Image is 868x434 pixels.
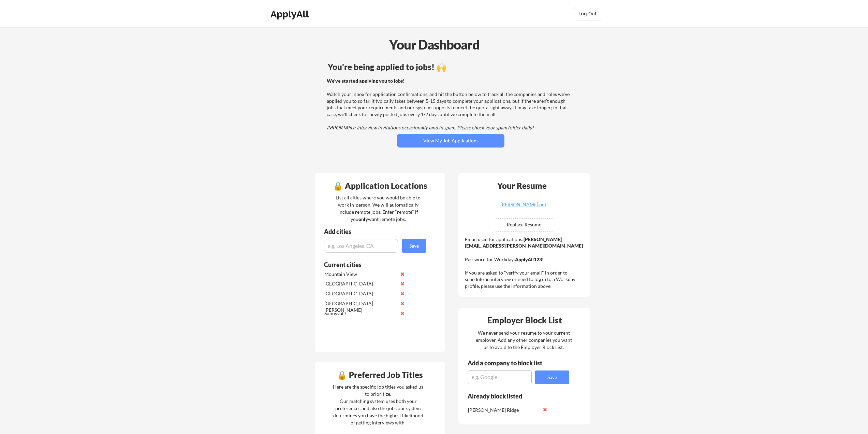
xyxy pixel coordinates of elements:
div: Your Resume [488,182,556,190]
strong: [PERSON_NAME][EMAIL_ADDRESS][PERSON_NAME][DOMAIN_NAME] [465,236,583,249]
div: Email used for applications: Password for Workday: If you are asked to "verify your email" in ord... [465,236,585,290]
div: Sunnyvale [324,310,396,317]
div: [GEOGRAPHIC_DATA][PERSON_NAME] [324,300,396,313]
div: Mountain View [324,271,396,278]
input: e.g. Los Angeles, CA [324,239,398,253]
div: [GEOGRAPHIC_DATA] [324,290,396,297]
div: Add a company to block list [468,360,553,366]
button: Save [402,239,426,253]
a: [PERSON_NAME].pdf [483,202,564,213]
div: You're being applied to jobs! 🙌 [328,63,574,71]
div: 🔒 Application Locations [317,182,443,190]
div: Already block listed [468,393,560,399]
div: List all cities where you would be able to work in-person. We will automatically include remote j... [331,194,425,223]
div: [PERSON_NAME].pdf [483,202,564,207]
strong: We've started applying you to jobs! [327,78,404,84]
div: Your Dashboard [1,35,868,54]
div: Add cities [324,228,428,235]
div: Employer Block List [461,316,588,324]
div: We never send your resume to your current employer. Add any other companies you want us to avoid ... [475,329,572,351]
button: View My Job Applications [397,134,504,148]
strong: only [358,216,368,222]
div: [GEOGRAPHIC_DATA] [324,280,396,287]
div: [PERSON_NAME] Ridge [468,407,540,414]
div: Here are the specific job titles you asked us to prioritize. Our matching system uses both your p... [331,383,425,426]
button: Save [535,370,569,384]
em: IMPORTANT: Interview invitations occasionally land in spam. Please check your spam folder daily! [327,125,534,130]
div: Watch your inbox for application confirmations, and hit the button below to track all the compani... [327,78,573,131]
strong: ApplyAll123! [515,256,544,262]
div: ApplyAll [270,8,311,20]
div: 🔒 Preferred Job Titles [317,371,443,379]
button: Log Out [574,7,601,20]
div: Current cities [324,262,418,268]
